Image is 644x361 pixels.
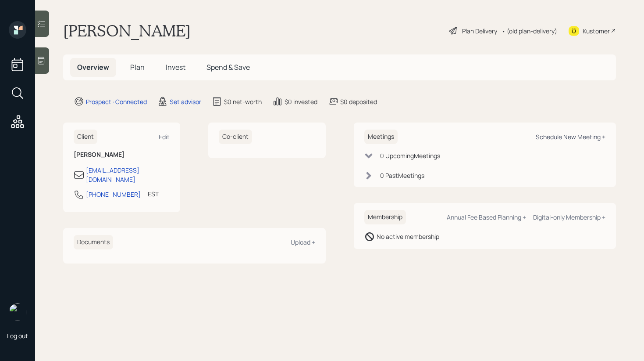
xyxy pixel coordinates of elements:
div: 0 Upcoming Meeting s [380,151,440,160]
div: Plan Delivery [462,26,497,36]
h6: Documents [74,235,113,249]
h6: Co-client [219,130,252,144]
div: $0 deposited [340,97,377,106]
span: Overview [77,62,109,72]
div: EST [148,189,159,199]
h1: [PERSON_NAME] [63,21,191,40]
div: Edit [159,133,170,141]
div: $0 invested [285,97,317,106]
h6: Meetings [364,130,398,144]
div: Set advisor [170,97,201,106]
h6: [PERSON_NAME] [74,151,170,159]
span: Plan [130,62,145,72]
div: Kustomer [583,26,610,36]
span: Spend & Save [206,62,250,72]
div: • (old plan-delivery) [502,26,557,36]
div: Log out [7,332,28,340]
span: Invest [166,62,185,72]
div: 0 Past Meeting s [380,171,424,180]
div: [EMAIL_ADDRESS][DOMAIN_NAME] [86,166,170,184]
h6: Client [74,130,97,144]
div: Prospect · Connected [86,97,147,106]
img: retirable_logo.png [9,303,26,321]
div: Digital-only Membership + [533,213,605,221]
div: $0 net-worth [224,97,262,106]
div: Upload + [291,238,315,246]
div: No active membership [377,232,439,241]
div: Annual Fee Based Planning + [447,213,526,221]
div: Schedule New Meeting + [536,133,605,141]
div: [PHONE_NUMBER] [86,190,141,199]
h6: Membership [364,210,406,224]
